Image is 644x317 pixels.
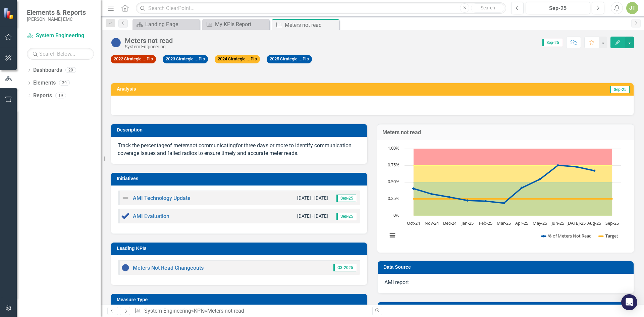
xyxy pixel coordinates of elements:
[467,199,469,202] path: Jan-25, 0.22616452. % of Meters Not Read.
[27,16,86,22] small: [PERSON_NAME] EMC
[144,308,191,314] a: System Engineering
[533,220,547,226] text: May-25
[117,297,364,302] h3: Measure Type
[55,93,66,98] div: 19
[425,220,439,226] text: Nov-24
[448,196,451,199] path: Dec-24, 0.27600746. % of Meters Not Read.
[117,127,364,133] h3: Description
[3,8,15,19] img: ClearPoint Strategy
[33,79,56,87] a: Elements
[610,86,630,93] span: Sep-25
[388,178,399,184] text: 0.50%
[336,213,356,220] span: Sep-25
[145,20,198,29] div: Landing Page
[526,2,590,14] button: Sep-25
[567,220,586,226] text: [DATE]-25
[59,80,70,86] div: 39
[134,20,198,29] a: Landing Page
[383,265,630,270] h3: Data Source
[393,212,399,218] text: 0%
[557,164,559,167] path: Jun-25, 0.75104496. % of Meters Not Read.
[297,213,328,219] small: [DATE] - [DATE]
[412,198,614,200] g: Target, series 2 of 5. Line with 12 data points.
[407,220,420,226] text: Oct-24
[117,176,364,181] h3: Initiatives
[333,264,356,271] span: Q3-2025
[163,55,208,63] span: 2023 Strategic ...PIs
[267,55,312,63] span: 2025 Strategic ...PIs
[136,2,506,14] input: Search ClearPoint...
[133,213,169,219] a: AMI Evaluation
[605,220,619,226] text: Sep-25
[125,44,173,49] div: System Engineering
[215,20,268,29] div: My KPIs Report
[626,2,638,14] button: JT
[497,220,511,226] text: Mar-25
[412,187,415,190] path: Oct-24, 0.40389925. % of Meters Not Read.
[27,48,94,60] input: Search Below...
[485,200,487,203] path: Feb-25, 0.21586736. % of Meters Not Read.
[204,20,268,29] a: My KPIs Report
[587,220,601,226] text: Aug-25
[481,5,495,10] span: Search
[33,92,52,100] a: Reports
[461,220,474,226] text: Jan-25
[621,294,637,310] div: Open Intercom Messenger
[503,202,505,204] path: Mar-25, 0.187543. % of Meters Not Read.
[542,39,562,46] span: Sep-25
[125,37,173,44] div: Meters not read
[521,187,523,189] path: Apr-25, 0.41588864. % of Meters Not Read.
[118,142,360,157] p: Track the percentageof metersnot communicatingfor three days or more to identify communication co...
[575,165,578,168] path: Jul-25, 0.73002073. % of Meters Not Read.
[135,307,367,315] div: » »
[27,32,94,40] a: System Engineering
[384,145,627,246] div: Chart. Highcharts interactive chart.
[599,233,619,239] button: Show Target
[430,193,433,195] path: Nov-24, 0.32339645. % of Meters Not Read.
[539,178,541,180] path: May-25, 0.54287177. % of Meters Not Read.
[27,8,86,16] span: Elements & Reports
[542,233,592,239] button: Show % of Meters Not Read
[382,129,629,136] h3: Meters not read
[528,4,588,12] div: Sep-25
[471,3,504,13] button: Search
[215,55,260,63] span: 2024 Strategic ...PIs
[133,265,204,271] a: Meters Not Read Changeouts
[65,67,76,73] div: 29
[121,212,129,220] img: Complete
[384,279,627,286] p: AMI report
[285,21,337,29] div: Meters not read
[388,162,399,168] text: 0.75%
[412,164,614,167] g: Red-Yellow, series 4 of 5 with 12 data points.
[515,220,528,226] text: Apr-25
[412,181,614,183] g: Yellow-Green, series 3 of 5 with 12 data points.
[111,55,156,63] span: 2022 Strategic ...PIs
[479,220,492,226] text: Feb-25
[593,169,596,172] path: Aug-25, 0.67131555. % of Meters Not Read.
[551,220,564,226] text: Jun-25
[33,66,62,74] a: Dashboards
[384,145,625,246] svg: Interactive chart
[443,220,457,226] text: Dec-24
[111,37,121,48] img: No Information
[194,308,205,314] a: KPIs
[336,195,356,202] span: Sep-25
[207,308,244,314] div: Meters not read
[297,195,328,201] small: [DATE] - [DATE]
[121,264,129,272] img: No Information
[121,194,129,202] img: Not Defined
[388,231,397,240] button: View chart menu, Chart
[133,195,191,201] a: AMI Technology Update
[388,145,399,151] text: 1.00%
[388,195,399,201] text: 0.25%
[117,246,364,251] h3: Leading KPIs
[117,87,366,92] h3: Analysis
